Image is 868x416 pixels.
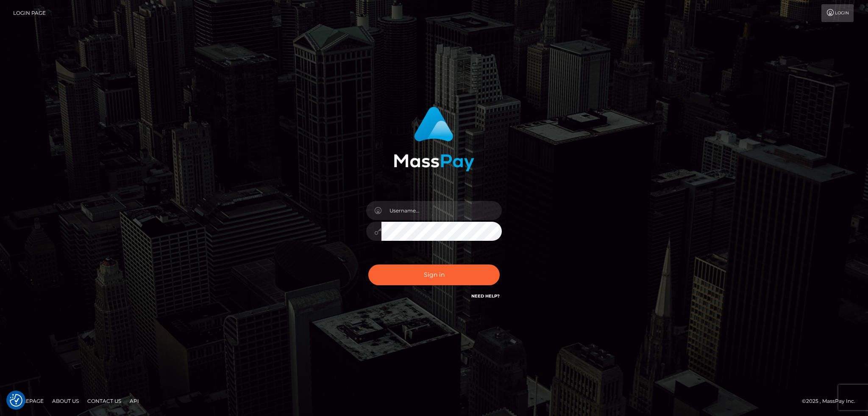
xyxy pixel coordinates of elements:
[49,394,82,408] a: About Us
[802,397,862,406] div: © 2025 , MassPay Inc.
[394,107,474,171] img: MassPay Login
[9,394,47,408] a: Homepage
[84,394,125,408] a: Contact Us
[381,201,502,220] input: Username...
[10,394,22,407] button: Consent Preferences
[126,394,142,408] a: API
[13,4,46,22] a: Login Page
[821,4,854,22] a: Login
[10,394,22,407] img: Revisit consent button
[471,293,500,299] a: Need Help?
[368,264,500,285] button: Sign in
